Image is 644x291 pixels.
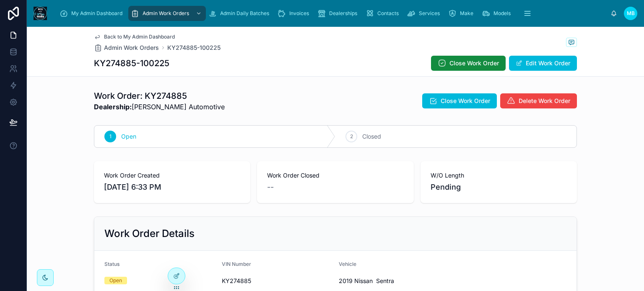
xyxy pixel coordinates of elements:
[104,181,240,193] span: [DATE] 6:33 PM
[446,6,479,21] a: Make
[104,171,240,180] span: Work Order Created
[94,90,225,102] h1: Work Order: KY274885
[419,10,440,17] span: Services
[431,171,567,180] span: W/O Length
[94,44,159,52] a: Admin Work Orders
[34,7,47,20] img: App logo
[94,57,169,69] h1: KY274885-100225
[94,33,175,40] a: Back to My Admin Dashboard
[431,181,567,193] span: Pending
[104,227,195,240] h2: Work Order Details
[315,6,363,21] a: Dealerships
[362,132,381,141] span: Closed
[121,132,136,141] span: Open
[222,261,251,267] span: VIN Number
[460,10,473,17] span: Make
[339,277,449,285] span: 2019 Nissan Sentra
[94,103,132,111] strong: Dealership:
[339,261,356,267] span: Vehicle
[479,6,517,21] a: Models
[449,59,499,67] span: Close Work Order
[104,33,175,40] span: Back to My Admin Dashboard
[71,10,122,17] span: My Admin Dashboard
[104,44,159,52] span: Admin Work Orders
[519,97,570,105] span: Delete Work Order
[431,56,506,71] button: Close Work Order
[222,277,332,285] span: KY274885
[500,93,577,108] button: Delete Work Order
[350,133,353,140] span: 2
[57,6,128,21] a: My Admin Dashboard
[275,6,315,21] a: Invoices
[363,6,405,21] a: Contacts
[441,97,490,105] span: Close Work Order
[143,10,189,17] span: Admin Work Orders
[289,10,309,17] span: Invoices
[509,56,577,71] button: Edit Work Order
[405,6,446,21] a: Services
[54,4,610,23] div: scrollable content
[109,133,112,140] span: 1
[329,10,357,17] span: Dealerships
[206,6,275,21] a: Admin Daily Batches
[109,277,122,284] div: Open
[377,10,399,17] span: Contacts
[267,181,274,193] span: --
[94,102,225,112] span: [PERSON_NAME] Automotive
[267,171,403,180] span: Work Order Closed
[220,10,269,17] span: Admin Daily Batches
[128,6,206,21] a: Admin Work Orders
[627,10,635,17] span: MB
[104,261,119,267] span: Status
[493,10,511,17] span: Models
[167,44,221,52] a: KY274885-100225
[422,93,497,108] button: Close Work Order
